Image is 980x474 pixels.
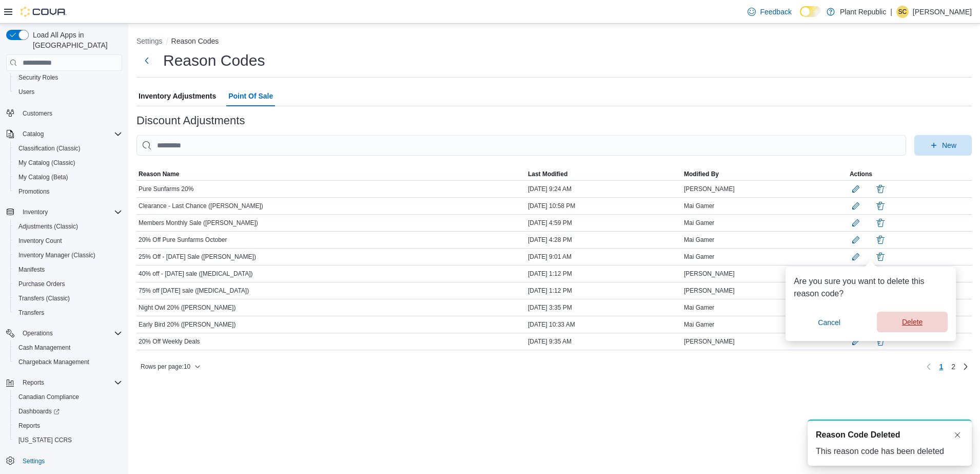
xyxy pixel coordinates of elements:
span: Inventory Manager (Classic) [14,249,122,261]
p: | [890,6,892,18]
ul: Pagination for table: MemoryTable from EuiInMemoryTable [935,358,959,375]
button: Settings [2,453,126,468]
nav: An example of EuiBreadcrumbs [136,36,972,48]
span: Adjustments (Classic) [14,220,122,233]
span: Settings [23,457,45,465]
span: Manifests [14,263,122,276]
button: Inventory Manager (Classic) [10,248,126,262]
a: Chargeback Management [14,356,93,368]
span: [DATE] 9:24 AM [528,185,572,193]
button: Promotions [10,184,126,199]
span: Inventory Count [18,237,62,245]
a: Purchase Orders [14,278,69,290]
span: My Catalog (Beta) [18,173,68,181]
a: Dashboards [14,405,64,418]
button: Purchase Orders [10,277,126,291]
span: Reports [18,376,122,389]
span: [DATE] 4:28 PM [528,236,572,244]
span: Delete [902,317,923,327]
a: [US_STATE] CCRS [14,434,76,446]
button: Reports [10,419,126,433]
input: This is a search bar. As you type, the results lower in the page will automatically filter. [136,135,906,156]
span: [PERSON_NAME] [684,287,735,295]
span: SC [898,6,907,18]
span: [DATE] 3:35 PM [528,304,572,312]
button: Reason Codes [171,37,219,45]
span: Operations [18,327,122,339]
span: Mai Gamer [684,236,714,244]
span: Clearance - Last Chance ([PERSON_NAME]) [139,202,263,210]
a: Users [14,86,38,98]
a: My Catalog (Classic) [14,157,80,169]
button: Users [10,85,126,99]
button: Inventory [2,205,126,219]
span: Adjustments (Classic) [18,222,78,231]
button: Inventory [18,206,52,218]
span: Purchase Orders [14,278,122,290]
span: Catalog [18,128,122,140]
span: Load All Apps in [GEOGRAPHIC_DATA] [29,30,122,50]
span: Reports [23,378,44,387]
div: This reason code has been deleted [816,445,964,458]
h3: Discount Adjustments [136,115,245,127]
span: Rows per page : 10 [141,363,190,371]
span: Security Roles [14,71,122,84]
span: Members Monthly Sale ([PERSON_NAME]) [139,219,258,227]
span: Point Of Sale [228,86,273,106]
span: [DATE] 10:33 AM [528,320,575,329]
button: Previous page [923,361,935,373]
span: 20% Off Pure Sunfarms October [139,236,227,244]
a: Customers [18,107,56,120]
span: Mai Gamer [684,202,714,210]
input: Dark Mode [800,6,821,17]
button: Catalog [2,127,126,141]
span: Inventory Manager (Classic) [18,251,95,259]
button: Operations [2,326,126,340]
span: Catalog [23,130,44,138]
span: Cash Management [14,342,122,354]
a: Cash Management [14,342,74,354]
span: My Catalog (Beta) [14,171,122,183]
button: Transfers [10,306,126,320]
button: Cancel [794,312,865,333]
span: Night Owl 20% ([PERSON_NAME]) [139,304,236,312]
span: [DATE] 4:59 PM [528,219,572,227]
span: Modified By [684,170,719,178]
span: Cancel [818,317,840,328]
a: Settings [18,455,49,467]
span: Feedback [760,7,791,17]
span: Settings [18,454,122,467]
span: Mai Gamer [684,219,714,227]
span: Inventory Count [14,235,122,247]
span: Last Modified [528,170,567,178]
button: Inventory Count [10,234,126,248]
span: [DATE] 9:01 AM [528,253,572,261]
span: Inventory Adjustments [139,86,216,106]
button: Security Roles [10,70,126,85]
span: Inventory [18,206,122,218]
button: My Catalog (Classic) [10,156,126,170]
span: Cash Management [18,344,70,352]
span: [DATE] 9:35 AM [528,337,572,346]
h1: Reason Codes [163,50,265,71]
span: Reports [14,420,122,432]
span: Promotions [18,187,50,196]
span: Transfers (Classic) [14,292,122,305]
button: Modified By [682,168,848,180]
span: [DATE] 1:12 PM [528,287,572,295]
button: Manifests [10,262,126,277]
a: Next page [959,361,972,373]
button: [US_STATE] CCRS [10,433,126,447]
button: Transfers (Classic) [10,291,126,306]
span: Actions [850,170,872,178]
span: Pure Sunfarms 20% [139,185,193,193]
span: Chargeback Management [14,356,122,368]
span: Transfers [18,309,44,317]
span: [DATE] 10:58 PM [528,202,575,210]
span: Reason Name [139,170,179,178]
span: Canadian Compliance [18,393,79,401]
span: Classification (Classic) [14,142,122,155]
span: Early Bird 20% ([PERSON_NAME]) [139,320,236,329]
span: [US_STATE] CCRS [18,436,72,444]
div: Notification [816,429,964,441]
